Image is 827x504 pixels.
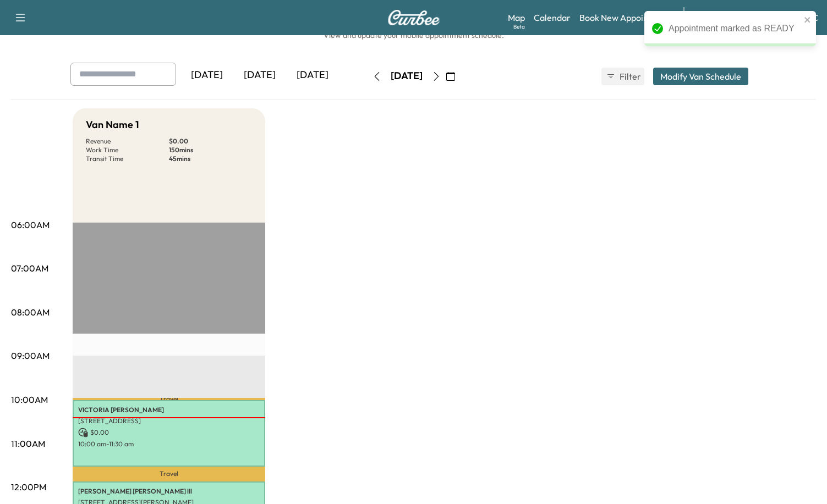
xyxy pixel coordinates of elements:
div: [DATE] [180,63,233,88]
p: Revenue [86,137,169,146]
p: 06:00AM [11,218,50,231]
p: [PERSON_NAME] [PERSON_NAME] lll [78,487,260,496]
button: Filter [601,68,644,85]
a: Book New Appointment [579,11,672,24]
p: 11:00AM [11,437,45,450]
p: 08:00AM [11,306,50,319]
button: Modify Van Schedule [653,68,748,85]
p: $ 0.00 [78,428,260,437]
div: [DATE] [391,69,423,83]
p: 45 mins [169,154,252,163]
a: MapBeta [508,11,525,24]
p: $ 0.00 [169,137,252,146]
span: Filter [620,70,639,83]
div: [DATE] [233,63,286,88]
p: 09:00AM [11,349,50,362]
div: Beta [513,23,525,31]
button: close [804,15,812,24]
p: Work Time [86,146,169,154]
p: Transit Time [86,154,169,163]
p: Travel [73,467,265,481]
p: VICTORIA [PERSON_NAME] [78,406,260,414]
p: Travel [73,398,265,400]
h5: Van Name 1 [86,117,139,132]
div: [DATE] [286,63,339,88]
a: Calendar [534,11,571,24]
p: 10:00AM [11,393,48,406]
p: 10:00 am - 11:30 am [78,440,260,448]
p: 12:00PM [11,480,46,494]
p: 150 mins [169,146,252,154]
img: Curbee Logo [387,10,440,25]
p: 07:00AM [11,262,48,275]
div: Appointment marked as READY [669,22,801,35]
p: [STREET_ADDRESS] [78,417,260,425]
